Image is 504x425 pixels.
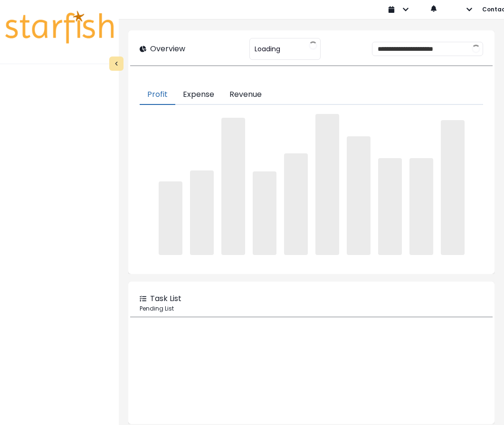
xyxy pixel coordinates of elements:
[150,293,181,304] p: Task List
[159,181,182,255] span: ‌
[284,153,308,255] span: ‌
[253,171,276,255] span: ‌
[140,304,483,313] p: Pending List
[255,39,280,59] span: Loading
[150,43,185,55] p: Overview
[140,85,175,105] button: Profit
[315,114,339,255] span: ‌
[441,120,465,255] span: ‌
[221,118,245,255] span: ‌
[190,170,214,255] span: ‌
[222,85,269,105] button: Revenue
[175,85,222,105] button: Expense
[378,158,402,255] span: ‌
[409,158,433,255] span: ‌
[347,136,371,255] span: ‌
